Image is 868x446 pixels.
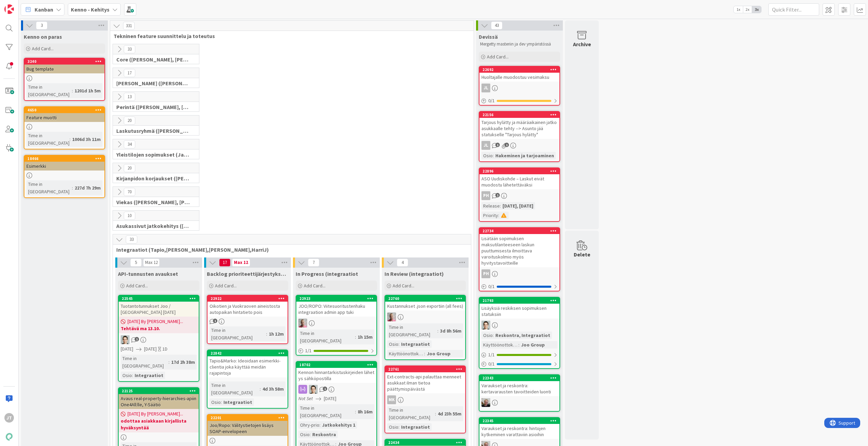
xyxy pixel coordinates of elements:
[126,283,148,289] span: Add Card...
[479,304,559,319] div: Lisäyksiä reskiksen sopimuksen statuksiin
[743,6,752,13] span: 2x
[298,431,310,438] div: Osio
[479,96,559,105] div: 0/1
[266,330,267,338] span: :
[752,6,761,13] span: 3x
[482,229,559,233] div: 22734
[494,152,556,159] div: Hakeminen ja tarjoaminen
[356,408,374,415] div: 8h 16m
[208,415,288,421] div: 22201
[388,440,465,445] div: 22434
[479,167,560,222] a: 22896ASO Uudiskohde – Laskut eivät muodostu lähetettäväksiPHRelease:[DATE], [DATE]Priority:
[479,269,559,278] div: PH
[27,108,104,112] div: 4650
[296,296,376,302] div: 22923
[479,84,559,92] div: JL
[122,389,199,393] div: 22125
[479,234,559,267] div: Lisätään sopimuksen maksutilanteeseen laskun puuttumisesta ilmoittava varoituskolmio myös hyvitys...
[500,202,501,210] span: :
[298,421,319,429] div: Ohry-prio
[122,296,199,301] div: 22545
[26,180,72,195] div: Time in [GEOGRAPHIC_DATA]
[119,302,199,317] div: Tuotantotunnukset Joo / [GEOGRAPHIC_DATA] [DATE]
[304,283,325,289] span: Add Card...
[481,341,518,349] div: Käyttöönottokriittisyys
[118,295,199,382] a: 22545Tuotantotunnukset Joo / [GEOGRAPHIC_DATA] [DATE][DATE] By [PERSON_NAME]...Tehtävä ma 13.10.T...
[296,385,376,394] div: TT
[387,313,396,321] img: HJ
[119,296,199,317] div: 22545Tuotantotunnukset Joo / [GEOGRAPHIC_DATA] [DATE]
[481,152,493,159] div: Osio
[479,298,559,319] div: 21793Lisäyksiä reskiksen sopimuksen statuksiin
[479,141,559,150] div: JL
[768,3,819,16] input: Quick Filter...
[482,376,559,380] div: 22343
[260,385,261,393] span: :
[479,228,559,267] div: 22734Lisätään sopimuksen maksutilanteeseen laskun puuttumisesta ilmoittava varoituskolmio myös hy...
[119,388,199,394] div: 22125
[24,156,104,171] div: 18466Esimerkki
[133,372,165,379] div: Integraatiot
[208,421,288,436] div: Joo/Ropo: Välitystietojen lisäys SOAP-envelopeen
[305,347,312,354] span: 1 / 1
[494,332,552,339] div: Reskontra, Integraatiot
[211,415,288,420] div: 22201
[70,136,71,143] span: :
[501,202,535,210] div: [DATE], [DATE]
[24,113,104,122] div: Feature muotti
[385,296,465,310] div: 22760Kustannukset .json exportiin (all fees)
[356,333,374,341] div: 1h 15m
[505,143,509,147] span: 1
[296,302,376,317] div: JOO/ROPO: Viitesuoritustenhaku integraation admin app tuki
[73,184,102,192] div: 227d 7h 29m
[482,298,559,303] div: 21793
[121,325,197,332] b: Tehtävä ma 13.10.
[399,340,432,348] div: Integraatiot
[24,106,105,149] a: 4650Feature muottiTime in [GEOGRAPHIC_DATA]:1006d 3h 11m
[234,261,248,264] div: Max 12
[4,432,14,442] img: avatar
[310,431,311,438] span: :
[4,4,14,14] img: Visit kanbanzone.com
[119,394,199,409] div: Avaus real-property-hierarchies-apiin One4All:lle, Y-Säätiö
[299,362,376,367] div: 18702
[298,395,313,402] i: Not Set
[267,330,285,338] div: 1h 12m
[355,333,356,341] span: :
[298,329,355,344] div: Time in [GEOGRAPHIC_DATA]
[487,54,509,60] span: Add Card...
[481,332,493,339] div: Osio
[118,270,178,277] span: API-tunnusten avaukset
[481,84,490,92] div: JL
[4,413,14,423] div: JT
[24,155,105,198] a: 18466EsimerkkiTime in [GEOGRAPHIC_DATA]:227d 7h 29m
[210,381,260,396] div: Time in [GEOGRAPHIC_DATA]
[479,398,559,407] div: JH
[436,410,463,417] div: 4d 23h 55m
[481,398,490,407] img: JH
[35,5,53,14] span: Kanban
[481,321,490,329] img: TT
[479,33,498,40] span: Devissä
[479,168,559,174] div: 22896
[479,174,559,189] div: ASO Uudiskohde – Laskut eivät muodostu lähetettäväksi
[498,212,499,219] span: :
[479,112,559,118] div: 22156
[121,335,130,344] img: TT
[116,80,191,87] span: Halti (Sebastian, VilleH, Riikka, Antti, MikkoV, PetriH, PetriM)
[298,319,307,327] img: HJ
[208,350,288,356] div: 22842
[296,319,376,327] div: HJ
[399,423,432,431] div: Integraatiot
[388,367,465,372] div: 22761
[479,424,559,439] div: Varaukset ja reskontra: hintojen kytkeminen varattaviin asioihin
[24,162,104,171] div: Esimerkki
[116,199,191,206] span: Viekas (Samuli, Saara, Mika, Pirjo, Keijo, TommiHä, Rasmus)
[124,140,135,148] span: 34
[24,65,104,73] div: Bug template
[123,22,135,30] span: 331
[127,410,183,417] span: [DATE] By [PERSON_NAME]...
[119,296,199,302] div: 22545
[124,93,135,101] span: 13
[162,345,167,353] div: 1D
